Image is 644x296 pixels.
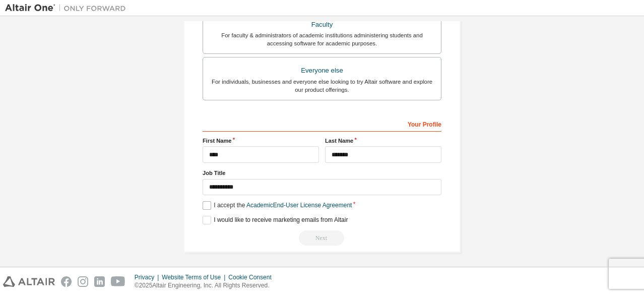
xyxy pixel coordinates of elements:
[135,273,162,281] div: Privacy
[78,276,88,287] img: instagram.svg
[203,201,352,210] label: I accept the
[203,169,441,177] label: Job Title
[94,276,105,287] img: linkedin.svg
[162,273,228,281] div: Website Terms of Use
[111,276,125,287] img: youtube.svg
[203,216,348,224] label: I would like to receive marketing emails from Altair
[5,3,131,13] img: Altair One
[325,137,441,145] label: Last Name
[135,281,278,290] p: © 2025 Altair Engineering, Inc. All Rights Reserved.
[209,18,435,32] div: Faculty
[209,31,435,47] div: For faculty & administrators of academic institutions administering students and accessing softwa...
[209,64,435,78] div: Everyone else
[203,137,319,145] label: First Name
[203,230,441,246] div: Read and acccept EULA to continue
[209,78,435,94] div: For individuals, businesses and everyone else looking to try Altair software and explore our prod...
[246,202,352,209] a: Academic End-User License Agreement
[61,276,72,287] img: facebook.svg
[228,273,277,281] div: Cookie Consent
[203,115,441,132] div: Your Profile
[3,276,55,287] img: altair_logo.svg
